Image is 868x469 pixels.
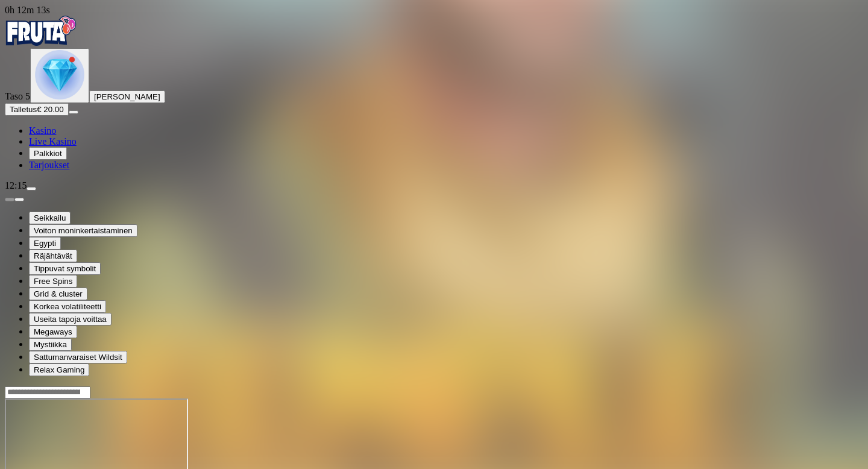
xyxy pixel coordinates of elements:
input: Search [5,386,90,398]
span: Mystiikka [34,340,67,349]
span: [PERSON_NAME] [94,92,160,101]
span: Sattumanvaraiset Wildsit [34,353,122,362]
span: Taso 5 [5,91,30,101]
span: 12:15 [5,180,27,190]
button: Egypti [29,237,61,250]
span: Grid & cluster [34,289,83,298]
span: Useita tapoja voittaa [34,315,107,324]
a: Tarjoukset [29,160,69,170]
nav: Main menu [5,125,863,171]
span: Palkkiot [34,149,62,158]
button: Sattumanvaraiset Wildsit [29,351,127,364]
button: Talletusplus icon€ 20.00 [5,103,69,116]
button: prev slide [5,198,14,201]
button: next slide [14,198,24,201]
span: Relax Gaming [34,365,84,374]
span: user session time [5,5,50,15]
button: level unlocked [30,48,89,103]
button: Korkea volatiliteetti [29,300,106,313]
button: Tippuvat symbolit [29,262,101,275]
span: Räjähtävät [34,251,72,260]
button: Mystiikka [29,338,72,351]
button: Relax Gaming [29,364,89,376]
span: Free Spins [34,277,72,286]
span: Megaways [34,327,72,336]
a: Live Kasino [29,136,77,146]
button: Palkkiot [29,147,67,160]
span: Talletus [10,105,37,114]
button: Megaways [29,326,77,338]
span: Tippuvat symbolit [34,264,96,273]
span: € 20.00 [37,105,63,114]
button: Seikkailu [29,212,71,224]
a: Fruta [5,37,77,48]
button: Räjähtävät [29,250,77,262]
button: Voiton moninkertaistaminen [29,224,137,237]
nav: Primary [5,16,863,171]
button: [PERSON_NAME] [89,90,165,103]
span: Egypti [34,239,56,248]
button: menu [69,110,78,114]
img: level unlocked [35,50,84,99]
span: Seikkailu [34,213,66,222]
button: menu [27,187,36,190]
span: Voiton moninkertaistaminen [34,226,133,235]
span: Korkea volatiliteetti [34,302,101,311]
button: Grid & cluster [29,288,87,300]
button: Free Spins [29,275,77,288]
button: Useita tapoja voittaa [29,313,112,326]
a: Kasino [29,125,56,136]
img: Fruta [5,16,77,46]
